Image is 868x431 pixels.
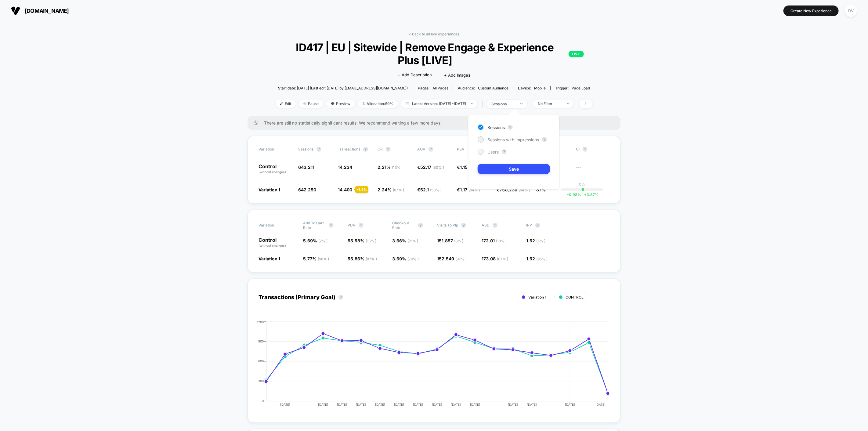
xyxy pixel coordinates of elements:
[430,188,442,192] span: ( 50 % )
[437,223,458,227] span: Visits To Plp
[526,256,548,261] span: 1.52
[11,6,20,15] img: Visually logo
[337,403,347,406] tspan: [DATE]
[278,86,408,90] span: Start date: [DATE] (Last edit [DATE] by [EMAIL_ADDRESS][DOMAIN_NAME])
[513,86,550,90] span: Device:
[25,8,69,14] span: [DOMAIN_NAME]
[584,192,587,197] span: +
[496,239,507,243] span: ( 13 % )
[409,32,459,36] a: < Back to all live experiences
[555,86,590,90] div: Trigger:
[378,147,383,151] span: CR
[482,238,507,243] span: 172.01
[565,403,575,406] tspan: [DATE]
[534,86,546,90] span: mobile
[406,102,409,105] img: calendar
[432,165,444,170] span: ( 50 % )
[408,239,418,243] span: ( 21 % )
[392,238,418,243] span: 3.66 %
[299,100,323,108] span: Pause
[329,223,334,228] button: ?
[478,164,550,174] button: Save
[454,239,463,243] span: ( 3 % )
[393,188,404,192] span: ( 87 % )
[303,221,326,230] span: Add To Cart Rate
[413,403,423,406] tspan: [DATE]
[493,223,497,228] button: ?
[348,223,356,227] span: PDV
[259,164,292,174] p: Control
[502,149,507,154] button: ?
[843,5,859,17] button: DV
[356,403,366,406] tspan: [DATE]
[9,6,71,16] button: [DOMAIN_NAME]
[318,403,328,406] tspan: [DATE]
[417,187,442,192] span: €
[457,147,465,151] span: PSV
[262,399,264,403] tspan: 0
[326,100,355,108] span: Preview
[418,223,423,228] button: ?
[386,147,391,152] button: ?
[276,100,296,108] span: Edit
[280,403,290,406] tspan: [DATE]
[318,257,329,261] span: ( 98 % )
[303,102,306,105] img: end
[437,238,463,243] span: 151,857
[401,100,477,108] span: Latest Version: [DATE] - [DATE]
[497,257,508,261] span: ( 87 % )
[596,403,606,406] tspan: [DATE]
[537,239,546,243] span: ( 5 % )
[526,223,532,227] span: IPP
[487,125,505,130] span: Sessions
[398,72,432,78] span: + Add Description
[338,147,360,151] span: Transactions
[537,257,548,261] span: ( 95 % )
[358,100,398,108] span: Allocation: 50%
[444,73,470,78] span: + Add Images
[363,147,368,152] button: ?
[259,237,297,248] p: Control
[783,5,839,16] button: Create New Experience
[318,239,327,243] span: ( 2 % )
[567,103,569,104] img: end
[359,223,363,228] button: ?
[408,257,419,261] span: ( 79 % )
[520,103,523,104] img: end
[526,238,546,243] span: 1.52
[572,86,590,90] span: Page Load
[259,221,292,230] span: Variation
[348,238,376,243] span: 55.58 %
[583,147,588,152] button: ?
[569,51,584,57] p: LIVE
[392,165,403,170] span: ( 13 % )
[429,147,433,152] button: ?
[480,100,487,108] span: |
[508,403,518,406] tspan: [DATE]
[338,165,352,170] span: 14,234
[366,239,376,243] span: ( 13 % )
[487,149,499,154] span: Users
[457,187,480,192] span: €
[394,403,404,406] tspan: [DATE]
[418,86,448,90] div: Pages:
[252,320,604,412] div: TRANSACTIONS
[482,256,508,261] span: 173.08
[258,339,264,343] tspan: 900
[576,147,609,152] span: CI
[303,256,329,261] span: 5.77 %
[581,187,583,191] p: |
[303,238,327,243] span: 5.69 %
[417,165,444,170] span: €
[567,192,581,197] span: -0.98 %
[417,147,425,151] span: AOV
[355,186,368,193] div: + 1.3 %
[576,165,609,174] span: ---
[437,256,467,261] span: 152,549
[259,256,280,261] span: Variation 1
[461,223,466,228] button: ?
[482,223,490,227] span: ASD
[259,244,286,247] span: (without changes)
[460,165,479,170] span: 1.15
[298,147,313,151] span: Sessions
